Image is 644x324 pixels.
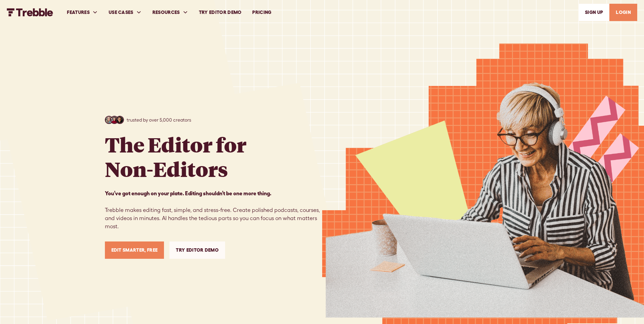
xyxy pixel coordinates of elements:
[194,1,247,24] a: Try Editor Demo
[578,4,609,21] a: SIGn UP
[169,241,225,259] a: Try Editor Demo
[105,189,322,231] p: Trebble makes editing fast, simple, and stress-free. Create polished podcasts, courses, and video...
[105,190,271,196] strong: You’ve got enough on your plate. Editing shouldn’t be one more thing. ‍
[103,1,147,24] div: USE CASES
[67,9,90,16] div: FEATURES
[247,1,277,24] a: PRICING
[152,9,180,16] div: RESOURCES
[609,4,637,21] a: LOGIN
[147,1,194,24] div: RESOURCES
[109,9,133,16] div: USE CASES
[105,132,246,181] h1: The Editor for Non-Editors
[7,8,53,16] a: home
[61,1,103,24] div: FEATURES
[127,116,191,124] p: trusted by over 5,000 creators
[105,241,164,259] a: Edit Smarter, Free
[7,8,53,16] img: Trebble FM Logo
